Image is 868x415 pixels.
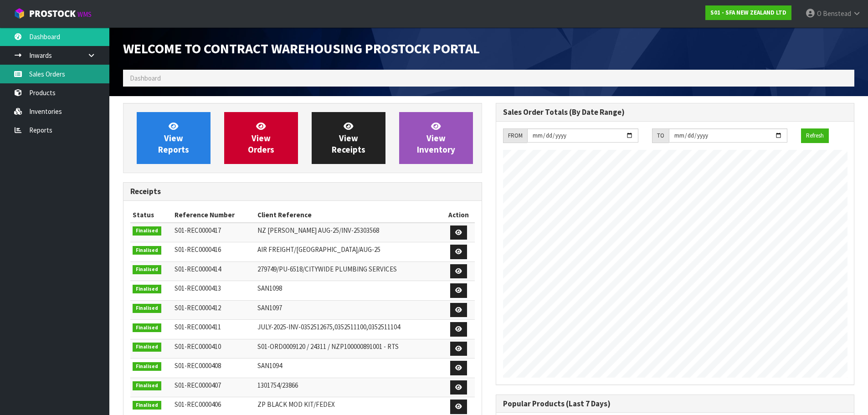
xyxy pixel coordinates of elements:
[14,8,25,19] img: cube-alt.png
[257,361,282,370] span: SAN1094
[29,8,76,20] span: ProStock
[652,128,669,143] div: TO
[175,303,221,312] span: S01-REC0000412
[175,245,221,254] span: S01-REC0000416
[175,361,221,370] span: S01-REC0000408
[257,381,298,389] span: 1301754/23866
[130,74,161,82] span: Dashboard
[123,40,480,57] span: Welcome to Contract Warehousing ProStock Portal
[248,121,274,155] span: View Orders
[817,9,822,18] span: O
[175,342,221,351] span: S01-REC0000410
[175,381,221,389] span: S01-REC0000407
[257,245,380,254] span: AIR FREIGHT/[GEOGRAPHIC_DATA]/AUG-25
[172,208,255,222] th: Reference Number
[130,187,475,196] h3: Receipts
[175,400,221,409] span: S01-REC0000406
[133,304,161,313] span: Finalised
[133,381,161,390] span: Finalised
[257,284,282,292] span: SAN1098
[823,9,851,18] span: Benstead
[137,112,211,164] a: ViewReports
[399,112,473,164] a: ViewInventory
[77,10,92,19] small: WMS
[503,400,847,408] h3: Popular Products (Last 7 Days)
[442,208,474,222] th: Action
[257,265,397,273] span: 279749/PU-6518/CITYWIDE PLUMBING SERVICES
[133,265,161,274] span: Finalised
[175,284,221,292] span: S01-REC0000413
[503,128,527,143] div: FROM
[175,226,221,235] span: S01-REC0000417
[133,343,161,352] span: Finalised
[710,9,786,16] strong: S01 - SFA NEW ZEALAND LTD
[255,208,443,222] th: Client Reference
[257,226,379,235] span: NZ [PERSON_NAME] AUG-25/INV-25303568
[133,246,161,255] span: Finalised
[312,112,385,164] a: ViewReceipts
[133,362,161,371] span: Finalised
[503,108,847,117] h3: Sales Order Totals (By Date Range)
[133,285,161,294] span: Finalised
[133,323,161,333] span: Finalised
[130,208,172,222] th: Status
[257,342,399,351] span: S01-ORD0009120 / 24311 / NZP100000891001 - RTS
[257,400,335,409] span: ZP BLACK MOD KIT/FEDEX
[224,112,298,164] a: ViewOrders
[133,401,161,410] span: Finalised
[175,265,221,273] span: S01-REC0000414
[801,128,829,143] button: Refresh
[158,121,189,155] span: View Reports
[257,303,282,312] span: SAN1097
[257,323,400,331] span: JULY-2025-INV-0352512675,0352511100,0352511104
[133,226,161,236] span: Finalised
[175,323,221,331] span: S01-REC0000411
[417,121,455,155] span: View Inventory
[332,121,365,155] span: View Receipts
